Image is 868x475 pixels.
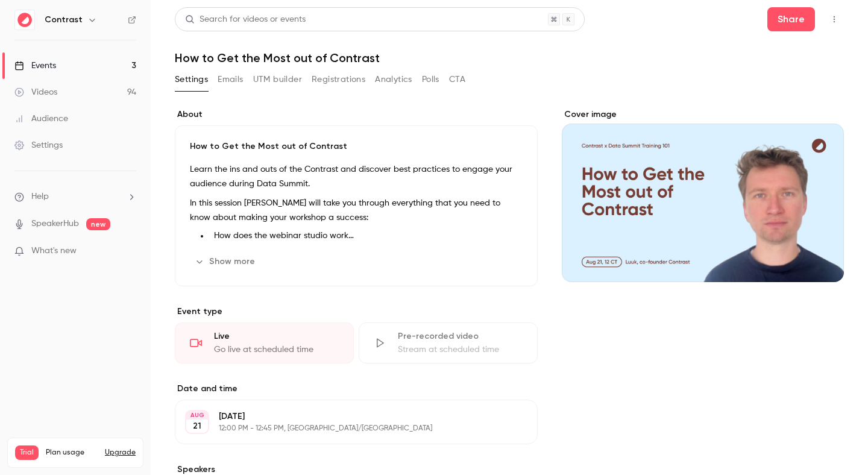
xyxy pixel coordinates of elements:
span: Plan usage [46,448,98,458]
button: Upgrade [105,448,136,458]
label: About [175,109,538,121]
div: LiveGo live at scheduled time [175,322,354,363]
a: SpeakerHub [31,218,79,230]
div: Audience [14,113,68,125]
p: Event type [175,306,538,318]
div: Pre-recorded videoStream at scheduled time [359,322,538,363]
p: 12:00 PM - 12:45 PM, [GEOGRAPHIC_DATA]/[GEOGRAPHIC_DATA] [219,424,474,433]
div: Videos [14,86,57,98]
span: What's new [31,245,77,257]
p: 21 [193,420,201,432]
div: Stream at scheduled time [398,344,523,356]
h6: Contrast [45,14,83,26]
button: Settings [175,70,208,89]
div: Pre-recorded video [398,330,523,342]
label: Date and time [175,383,538,395]
button: CTA [449,70,465,89]
h1: How to Get the Most out of Contrast [175,51,844,65]
div: Go live at scheduled time [214,344,339,356]
button: Show more [190,252,262,271]
div: Events [14,60,56,72]
p: How to Get the Most out of Contrast [190,140,523,153]
div: Settings [14,139,63,151]
button: Emails [218,70,243,89]
section: Cover image [562,109,844,282]
li: help-dropdown-opener [14,190,136,203]
button: Registrations [312,70,365,89]
p: [DATE] [219,411,474,423]
button: Share [767,7,815,31]
p: Learn the ins and outs of the Contrast and discover best practices to engage your audience during... [190,162,523,191]
div: AUG [186,411,208,420]
button: Analytics [375,70,412,89]
button: UTM builder [253,70,302,89]
div: Search for videos or events [185,13,306,26]
li: How does the webinar studio work [209,230,523,242]
button: Polls [422,70,439,89]
span: new [86,218,110,230]
span: Help [31,190,49,203]
div: Live [214,330,339,342]
label: Cover image [562,109,844,121]
span: Trial [15,445,39,460]
img: Contrast [15,10,34,30]
p: In this session [PERSON_NAME] will take you through everything that you need to know about making... [190,196,523,225]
